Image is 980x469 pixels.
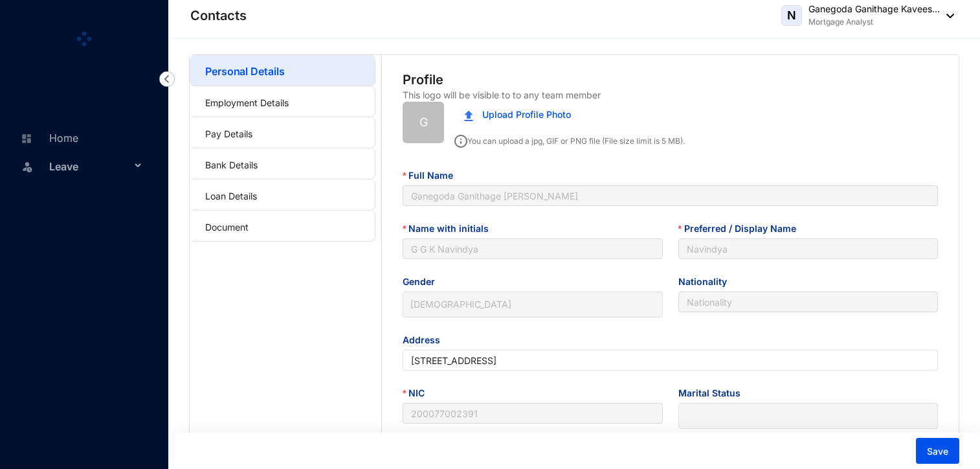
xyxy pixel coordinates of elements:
[205,128,252,139] a: Pay Details
[205,222,249,233] a: Document
[403,403,663,424] input: NIC
[159,71,175,87] img: nav-icon-left.19a07721e4dec06a274f6d07517f07b7.svg
[10,123,153,152] li: Home
[403,238,663,259] input: Name with initials
[21,160,34,173] img: leave-unselected.2934df6273408c3f84d9.svg
[916,438,959,464] button: Save
[808,3,940,16] p: Ganegoda Ganithage Kavees...
[678,275,736,289] label: Nationality
[403,275,444,289] label: Gender
[403,222,498,236] label: Name with initials
[678,386,750,400] label: Marital Status
[678,222,805,236] label: Preferred / Display Name
[17,132,78,144] a: Home
[403,168,462,183] label: Full Name
[678,238,939,259] input: Preferred / Display Name
[927,445,948,458] span: Save
[205,97,289,108] a: Employment Details
[678,292,939,312] input: Nationality
[205,65,284,78] a: Personal Details
[403,386,434,400] label: NIC
[205,159,258,170] a: Bank Details
[403,89,601,102] p: This logo will be visible to to any team member
[464,110,473,121] img: upload.c0f81fc875f389a06f631e1c6d8834da.svg
[787,10,796,21] span: N
[49,154,131,179] span: Leave
[454,102,581,128] button: Upload Profile Photo
[403,185,938,206] input: Full Name
[454,130,685,148] p: You can upload a jpg, GIF or PNG file (File size limit is 5 MB).
[808,16,940,29] p: Mortgage Analyst
[454,135,467,148] img: info.ad751165ce926853d1d36026adaaebbf.svg
[940,14,954,18] img: dropdown-black.8e83cc76930a90b1a4fdb6d089b7bf3a.svg
[403,333,449,347] label: Address
[403,350,938,371] input: Address
[190,6,247,25] p: Contacts
[482,108,571,122] span: Upload Profile Photo
[419,113,428,132] span: G
[403,71,443,89] p: Profile
[410,295,655,314] span: Female
[205,190,257,201] a: Loan Details
[21,133,32,144] img: home-unselected.a29eae3204392db15eaf.svg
